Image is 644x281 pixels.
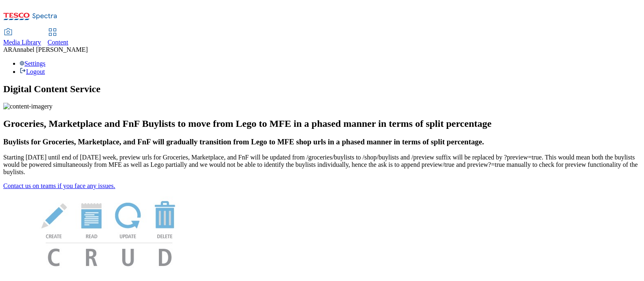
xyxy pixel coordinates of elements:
[3,84,641,95] h1: Digital Content Service
[20,68,45,75] a: Logout
[3,182,115,189] a: Contact us on teams if you face any issues.
[48,29,68,46] a: Content
[3,103,53,110] img: content-imagery
[3,137,641,146] h3: Buylists for Groceries, Marketplace, and FnF will gradually transition from Lego to MFE shop urls...
[3,190,215,275] img: News Image
[3,29,41,46] a: Media Library
[48,39,68,46] span: Content
[3,39,41,46] span: Media Library
[3,154,641,176] p: Starting [DATE] until end of [DATE] week, preview urls for Groceries, Marketplace, and FnF will b...
[3,118,641,129] h2: Groceries, Marketplace and FnF Buylists to move from Lego to MFE in a phased manner in terms of s...
[12,46,88,53] span: Annabel [PERSON_NAME]
[3,46,12,53] span: AR
[20,60,46,67] a: Settings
